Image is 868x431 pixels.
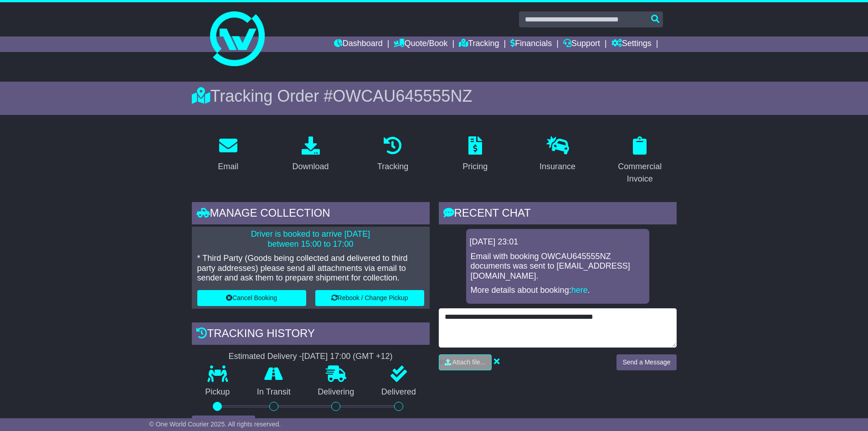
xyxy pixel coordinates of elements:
div: Estimated Delivery - [192,352,430,362]
span: © One World Courier 2025. All rights reserved. [149,421,281,428]
button: Send a Message [616,354,676,370]
a: Quote/Book [394,36,447,52]
p: Pickup [192,387,244,397]
div: Insurance [539,161,575,173]
button: Cancel Booking [197,290,306,306]
p: Delivering [304,387,368,397]
div: [DATE] 17:00 (GMT +12) [302,352,393,362]
a: Support [563,36,600,52]
a: Download [286,133,334,176]
div: Download [292,161,329,173]
a: Email [212,133,244,176]
div: Tracking history [192,322,430,347]
a: Commercial Invoice [603,133,677,188]
a: Dashboard [334,36,383,52]
p: Email with booking OWCAU645555NZ documents was sent to [EMAIL_ADDRESS][DOMAIN_NAME]. [471,252,645,281]
div: [DATE] 23:01 [470,237,646,247]
div: Tracking Order # [192,86,677,106]
div: Pricing [462,161,488,173]
p: More details about booking: . [471,286,645,296]
span: OWCAU645555NZ [333,87,472,105]
a: Tracking [371,133,414,176]
p: * Third Party (Goods being collected and delivered to third party addresses) please send all atta... [197,254,424,283]
div: Tracking [377,161,408,173]
div: RECENT CHAT [439,202,677,227]
div: Email [218,161,238,173]
div: Manage collection [192,202,430,227]
a: here [571,286,588,295]
button: Rebook / Change Pickup [315,290,424,306]
p: Driver is booked to arrive [DATE] between 15:00 to 17:00 [197,229,424,249]
a: Insurance [534,133,581,176]
p: In Transit [243,387,304,397]
a: Financials [510,36,552,52]
p: Delivered [368,387,430,397]
div: Commercial Invoice [609,161,671,185]
a: Pricing [457,133,493,176]
a: Tracking [459,36,499,52]
a: Settings [611,36,652,52]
